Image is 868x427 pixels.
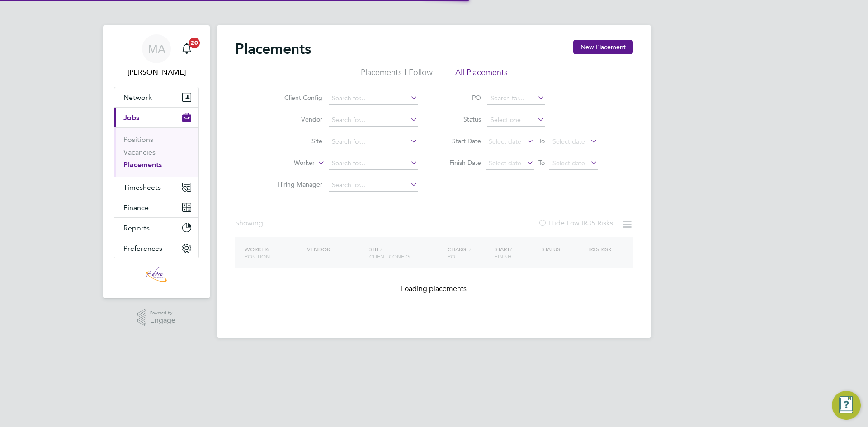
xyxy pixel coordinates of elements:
[440,115,481,123] label: Status
[235,219,270,228] div: Showing
[487,92,545,105] input: Search for...
[114,67,199,78] span: Michelle Aldridge
[114,34,199,78] a: MA[PERSON_NAME]
[455,67,508,83] li: All Placements
[270,94,322,102] label: Client Config
[114,87,198,107] button: Network
[832,391,861,420] button: Engage Resource Center
[329,136,418,148] input: Search for...
[146,267,167,282] img: adore-recruitment-logo-retina.png
[150,309,175,317] span: Powered by
[114,267,199,282] a: Go to home page
[552,159,585,167] span: Select date
[536,157,547,169] span: To
[114,197,198,217] button: Finance
[270,137,322,145] label: Site
[123,183,161,192] span: Timesheets
[123,148,156,156] a: Vacancies
[137,309,176,326] a: Powered byEngage
[489,137,521,145] span: Select date
[440,94,481,102] label: PO
[270,180,322,188] label: Hiring Manager
[123,160,162,169] a: Placements
[123,113,139,122] span: Jobs
[329,179,418,192] input: Search for...
[489,159,521,167] span: Select date
[123,244,162,253] span: Preferences
[114,108,198,127] button: Jobs
[123,93,152,102] span: Network
[263,159,315,168] label: Worker
[123,224,150,232] span: Reports
[329,157,418,170] input: Search for...
[123,203,149,212] span: Finance
[178,34,196,63] a: 20
[329,92,418,105] input: Search for...
[440,159,481,167] label: Finish Date
[536,135,547,147] span: To
[114,238,198,258] button: Preferences
[270,115,322,123] label: Vendor
[487,114,545,127] input: Select one
[189,38,200,48] span: 20
[263,219,269,228] span: ...
[114,218,198,238] button: Reports
[361,67,433,83] li: Placements I Follow
[329,114,418,127] input: Search for...
[114,127,198,177] div: Jobs
[552,137,585,145] span: Select date
[123,135,153,144] a: Positions
[148,43,165,55] span: MA
[150,317,175,324] span: Engage
[573,40,633,54] button: New Placement
[103,25,210,298] nav: Main navigation
[235,40,311,58] h2: Placements
[440,137,481,145] label: Start Date
[538,219,613,228] label: Hide Low IR35 Risks
[114,177,198,197] button: Timesheets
